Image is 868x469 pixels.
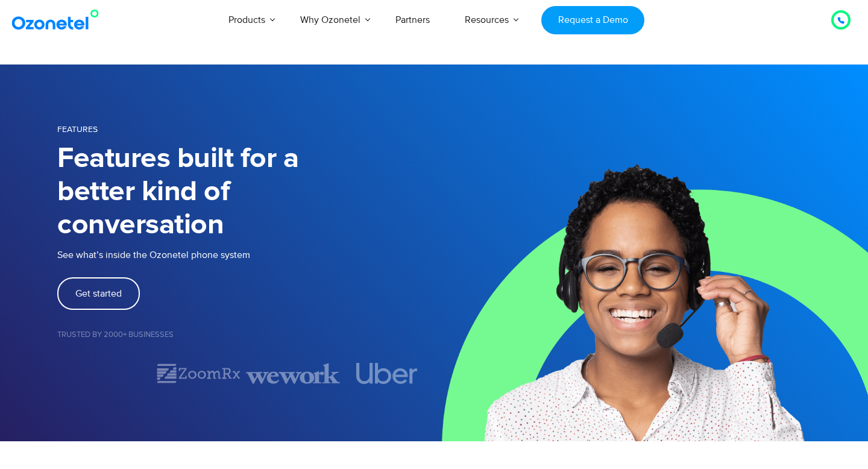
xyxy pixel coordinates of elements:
[156,363,242,384] img: zoomrx
[541,6,644,34] a: Request a Demo
[57,277,140,310] a: Get started
[151,363,245,384] div: 2 of 7
[57,363,434,384] div: Image Carousel
[340,363,434,384] div: 4 of 7
[57,331,434,339] h5: Trusted by 2000+ Businesses
[57,142,434,242] h1: Features built for a better kind of conversation
[246,363,340,384] div: 3 of 7
[57,248,434,262] p: See what’s inside the Ozonetel phone system
[246,363,340,384] img: wework
[57,367,151,381] div: 1 of 7
[75,289,122,298] span: Get started
[356,363,418,384] img: uber
[57,124,98,134] span: FEATURES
